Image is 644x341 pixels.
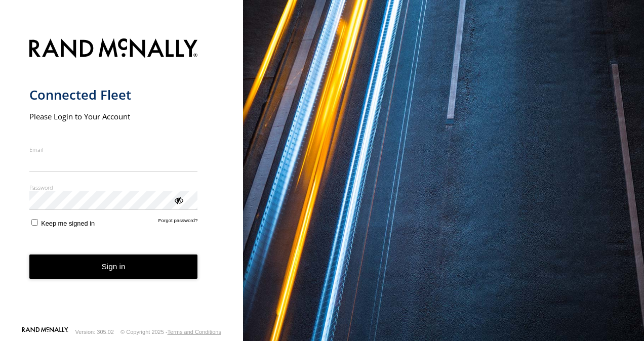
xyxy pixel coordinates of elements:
[29,36,198,62] img: Rand McNally
[31,219,38,226] input: Keep me signed in
[158,218,198,227] a: Forgot password?
[120,329,221,335] div: © Copyright 2025 -
[75,329,114,335] div: Version: 305.02
[29,184,198,191] label: Password
[41,220,95,227] span: Keep me signed in
[29,111,198,121] h2: Please Login to Your Account
[29,254,198,279] button: Sign in
[173,195,183,205] div: ViewPassword
[168,329,221,335] a: Terms and Conditions
[29,146,198,153] label: Email
[29,32,214,326] form: main
[29,87,198,103] h1: Connected Fleet
[22,327,68,337] a: Visit our Website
